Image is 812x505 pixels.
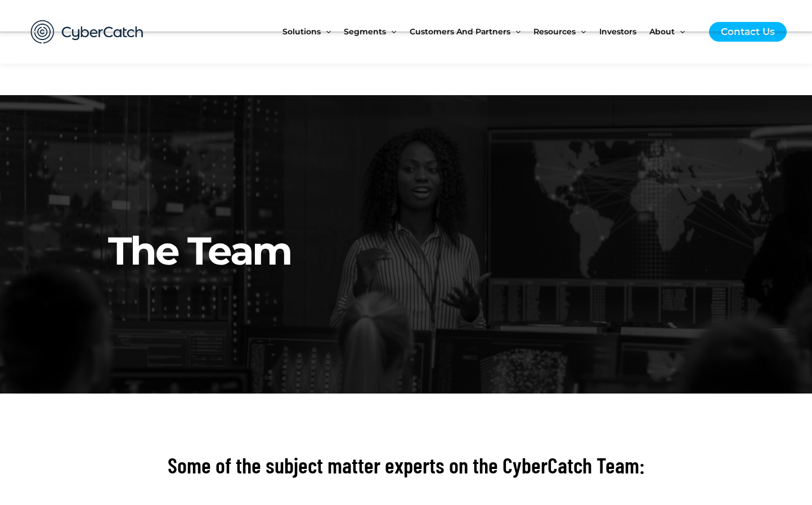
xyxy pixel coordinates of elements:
[282,8,321,55] span: Solutions
[675,8,685,55] span: Menu Toggle
[344,8,386,55] span: Segments
[533,8,576,55] span: Resources
[709,22,787,42] a: Contact Us
[91,451,721,480] h2: Some of the subject matter experts on the CyberCatch Team:
[510,8,521,55] span: Menu Toggle
[410,8,510,55] span: Customers and Partners
[386,8,396,55] span: Menu Toggle
[108,125,713,276] h2: The Team
[321,8,331,55] span: Menu Toggle
[20,8,155,55] img: CyberCatch
[576,8,586,55] span: Menu Toggle
[282,8,698,55] nav: Site Navigation: New Main Menu
[599,8,649,55] a: Investors
[649,8,675,55] span: About
[599,8,636,55] span: Investors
